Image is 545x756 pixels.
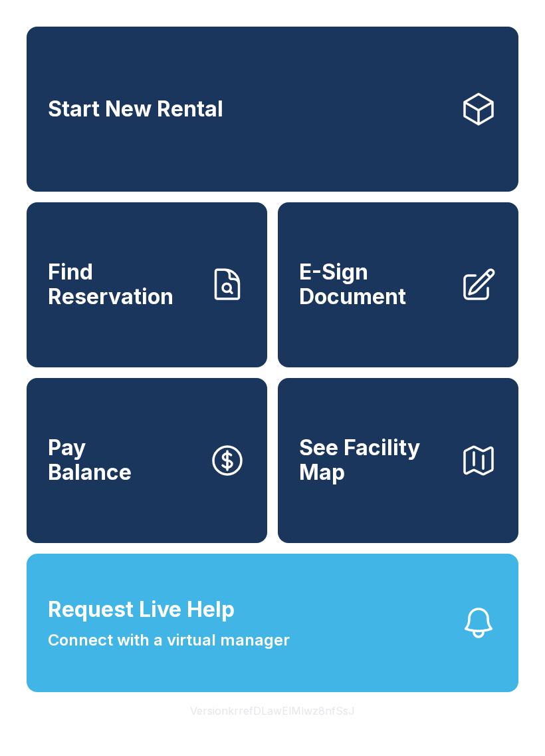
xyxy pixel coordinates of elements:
span: Pay Balance [48,436,132,484]
span: Start New Rental [48,97,223,122]
span: Connect with a virtual manager [48,628,290,652]
a: Find Reservation [27,202,267,367]
button: PayBalance [27,378,267,543]
button: VersionkrrefDLawElMlwz8nfSsJ [179,692,366,729]
button: See Facility Map [278,378,518,543]
a: Start New Rental [27,27,518,192]
a: E-Sign Document [278,202,518,367]
span: Request Live Help [48,594,235,626]
span: Find Reservation [48,260,198,309]
span: E-Sign Document [299,260,449,309]
span: See Facility Map [299,436,449,484]
button: Request Live HelpConnect with a virtual manager [27,554,518,692]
